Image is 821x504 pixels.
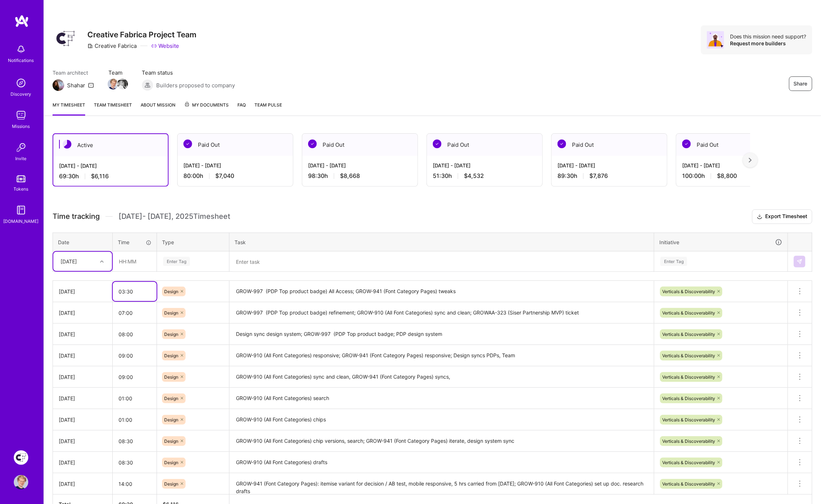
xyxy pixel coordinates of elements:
span: Verticals & Discoverability [662,310,715,316]
textarea: GROW-910 (All Font Categories) drafts [230,453,653,472]
img: Paid Out [433,139,441,148]
button: Share [789,76,812,91]
img: Team Architect [53,79,64,91]
div: [DATE] - [DATE] [183,162,287,169]
div: 100:00 h [682,172,786,180]
div: Paid Out [676,134,792,156]
img: Team Member Avatar [117,79,128,89]
span: Design [164,417,178,422]
img: guide book [14,203,28,217]
div: [DATE] [59,288,107,295]
div: Active [53,134,168,156]
span: $7,040 [215,172,234,180]
div: [DATE] [59,395,107,402]
div: Enter Tag [163,256,190,267]
span: $7,876 [589,172,608,180]
textarea: Design sync design system; GROW-997 (PDP Top product badge; PDP design system [230,324,653,344]
div: [DATE] - [DATE] [59,162,162,170]
span: Verticals & Discoverability [662,396,715,401]
div: 80:00 h [183,172,287,180]
a: Team Member Avatar [108,78,118,90]
th: Date [53,233,113,251]
textarea: GROW-910 (All Font Categories) responsive; GROW-941 (Font Category Pages) responsive; Design sync... [230,346,653,366]
span: Verticals & Discoverability [662,289,715,294]
img: bell [14,42,28,57]
span: Design [164,438,178,444]
div: Tokens [14,185,29,193]
div: Enter Tag [660,256,687,267]
input: HH:MM [113,303,157,322]
a: Website [151,42,179,50]
img: Company Logo [53,25,79,51]
span: Design [164,460,178,465]
div: Notifications [8,57,34,64]
span: Verticals & Discoverability [662,374,715,380]
input: HH:MM [113,410,157,429]
div: Discovery [11,90,32,98]
span: Team Pulse [254,102,282,108]
textarea: GROW-997 (PDP Top product badge) refinement; GROW-910 (All Font Categories) sync and clean; GROWA... [230,303,653,323]
textarea: GROW-910 (All Font Categories) chips [230,410,653,430]
span: Design [164,353,178,358]
span: Team [108,69,127,76]
span: My Documents [184,101,229,109]
textarea: GROW-910 (All Font Categories) search [230,388,653,408]
div: Request more builders [730,40,807,47]
div: Missions [12,122,30,130]
span: Verticals & Discoverability [662,460,715,465]
input: HH:MM [113,474,157,493]
img: Paid Out [308,139,317,148]
div: [DATE] [59,309,107,317]
div: [DATE] [59,352,107,359]
input: HH:MM [113,432,157,451]
span: Design [164,310,178,316]
span: Time tracking [53,212,100,221]
div: [DATE] - [DATE] [433,162,536,169]
div: Creative Fabrica [87,42,137,50]
img: tokens [17,175,25,182]
div: [DATE] - [DATE] [557,162,661,169]
div: [DATE] [59,330,107,338]
div: [DATE] - [DATE] [308,162,412,169]
img: Invite [14,140,28,155]
div: 51:30 h [433,172,536,180]
img: Paid Out [557,139,566,148]
div: [DOMAIN_NAME] [4,217,39,225]
img: Avatar [707,31,724,49]
div: Paid Out [552,134,667,156]
img: Builders proposed to company [142,79,153,91]
div: [DATE] [59,373,107,381]
button: Export Timesheet [752,209,812,224]
i: icon Download [757,213,763,221]
span: Verticals & Discoverability [662,438,715,444]
textarea: GROW-997 (PDP Top product badge) All Access; GROW-941 (Font Category Pages) tweaks [230,282,653,301]
span: Design [164,332,178,337]
i: icon Chevron [100,260,104,263]
a: Team Member Avatar [118,78,127,90]
div: [DATE] [59,416,107,424]
div: 89:30 h [557,172,661,180]
th: Type [157,233,229,251]
img: Team Member Avatar [108,79,119,89]
input: HH:MM [113,325,157,344]
div: 98:30 h [308,172,412,180]
input: HH:MM [113,453,157,472]
span: Builders proposed to company [156,82,235,89]
div: Shahar [67,82,85,89]
span: $8,800 [717,172,737,180]
div: [DATE] [59,480,107,488]
input: HH:MM [113,252,156,271]
span: $8,668 [340,172,360,180]
span: Team architect [53,69,94,76]
div: Does this mission need support? [730,33,807,40]
div: [DATE] [59,459,107,466]
div: Paid Out [302,134,418,156]
span: Share [794,80,808,87]
img: Creative Fabrica Project Team [14,450,28,465]
a: FAQ [237,101,246,116]
img: Submit [797,259,803,265]
textarea: GROW-910 (All Font Categories) sync and clean, GROW-941 (Font Category Pages) syncs, [230,367,653,387]
a: Creative Fabrica Project Team [12,450,30,465]
div: Paid Out [427,134,542,156]
a: My Documents [184,101,229,116]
